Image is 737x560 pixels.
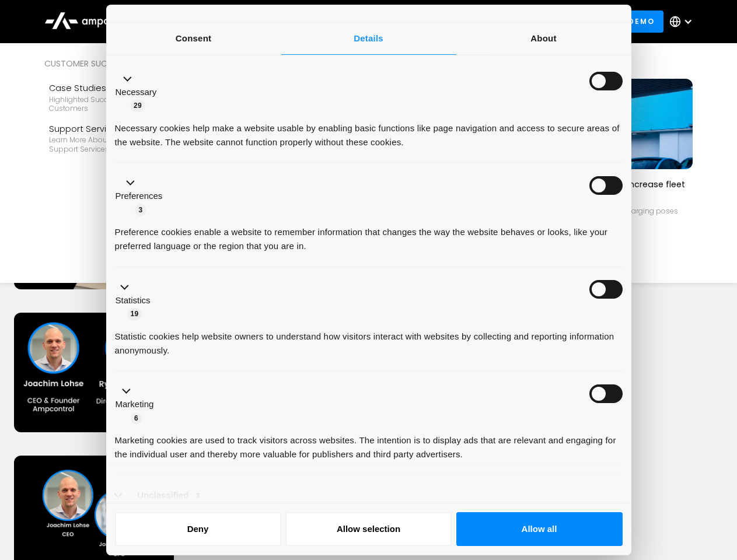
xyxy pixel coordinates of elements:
span: 3 [193,490,204,502]
div: Statistic cookies help website owners to understand how visitors interact with websites by collec... [115,321,623,358]
a: Support ServicesLearn more about Ampcontrol’s support services [44,118,189,159]
div: Support Services [49,123,184,135]
button: Preferences (3) [115,176,170,217]
button: Necessary (29) [115,72,164,113]
button: Allow selection [285,512,452,546]
div: Customer success [44,57,189,70]
a: Case StudiesHighlighted success stories From Our Customers [44,77,189,118]
span: 3 [135,204,146,216]
div: Learn more about Ampcontrol’s support services [49,135,184,153]
div: Necessary cookies help make a website usable by enabling basic functions like page navigation and... [115,113,623,149]
a: Details [281,23,456,55]
a: About [456,23,631,55]
button: Deny [115,512,281,546]
label: Necessary [116,86,157,99]
label: Marketing [116,398,154,411]
a: Consent [106,23,281,55]
span: 6 [131,412,142,424]
span: 29 [130,100,145,111]
div: Case Studies [49,82,184,94]
div: Marketing cookies are used to track visitors across websites. The intention is to display ads tha... [115,425,623,461]
div: Highlighted success stories From Our Customers [49,95,184,113]
div: Preference cookies enable a website to remember information that changes the way the website beha... [115,216,623,253]
label: Preferences [116,190,163,203]
button: Statistics (19) [115,280,158,321]
label: Statistics [116,294,151,307]
button: Unclassified (3) [115,488,211,503]
button: Marketing (6) [115,384,161,425]
button: Allow all [456,512,623,546]
span: 19 [127,308,142,320]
